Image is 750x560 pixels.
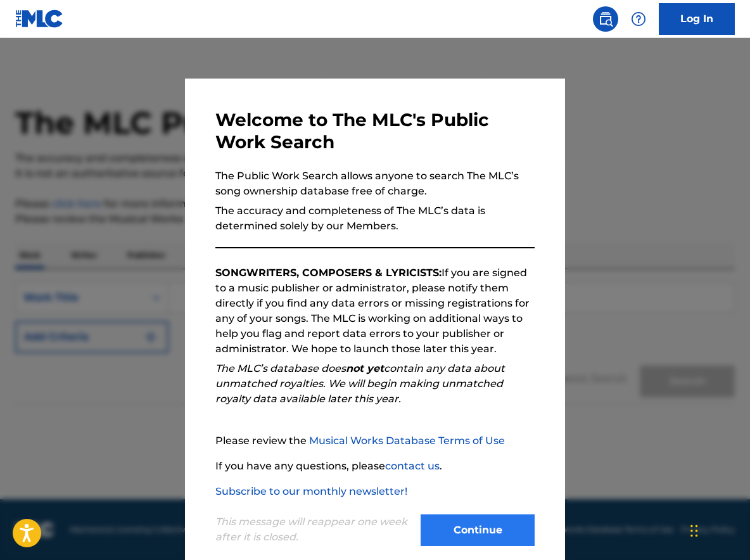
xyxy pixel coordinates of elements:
strong: not yet [346,362,384,374]
img: help [631,11,646,27]
p: This message will reappear one week after it is closed. [215,514,413,545]
a: Public Search [593,6,618,32]
button: Continue [421,514,535,546]
img: search [598,11,613,27]
em: The MLC’s database does contain any data about unmatched royalties. We will begin making unmatche... [215,362,505,405]
p: If you are signed to a music publisher or administrator, please notify them directly if you find ... [215,265,535,357]
div: Help [626,6,651,32]
p: The Public Work Search allows anyone to search The MLC’s song ownership database free of charge. [215,169,535,199]
a: Musical Works Database Terms of Use [309,435,505,447]
p: If you have any questions, please . [215,459,535,474]
p: The accuracy and completeness of The MLC’s data is determined solely by our Members. [215,203,535,234]
h3: Welcome to The MLC's Public Work Search [215,109,535,153]
p: Please review the [215,433,535,449]
a: contact us [385,460,440,472]
img: MLC Logo [15,10,64,28]
iframe: Chat Widget [687,499,750,560]
a: Log In [659,3,735,35]
strong: SONGWRITERS, COMPOSERS & LYRICISTS: [215,267,442,279]
a: Subscribe to our monthly newsletter! [215,485,407,497]
div: Drag [690,512,698,550]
